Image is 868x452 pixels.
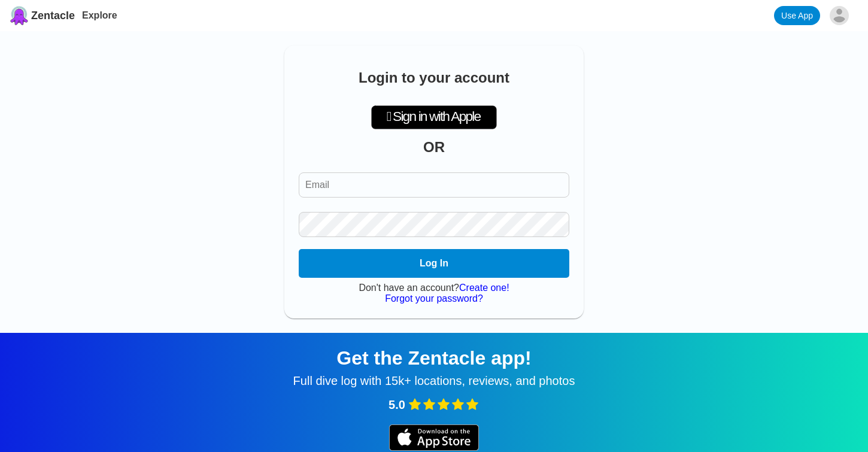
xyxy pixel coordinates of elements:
[299,249,569,278] button: Log In
[385,293,483,304] a: Forgot your password?
[299,139,569,156] div: OR
[389,424,479,451] img: iOS app store
[299,283,569,293] div: Don't have an account?
[299,172,569,198] input: Email
[371,105,497,129] div: Sign in with Apple
[10,6,29,25] img: Zentacle logo
[10,6,75,25] a: Zentacle logoZentacle
[82,10,117,20] a: Explore
[14,374,854,388] div: Full dive log with 15k+ locations, reviews, and photos
[299,69,569,86] h1: Login to your account
[825,1,858,30] button: Leslie Olson
[31,10,75,22] span: Zentacle
[14,347,854,369] div: Get the Zentacle app!
[830,6,849,25] img: Leslie Olson
[389,398,405,412] span: 5.0
[459,283,509,293] a: Create one!
[774,6,820,25] a: Use App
